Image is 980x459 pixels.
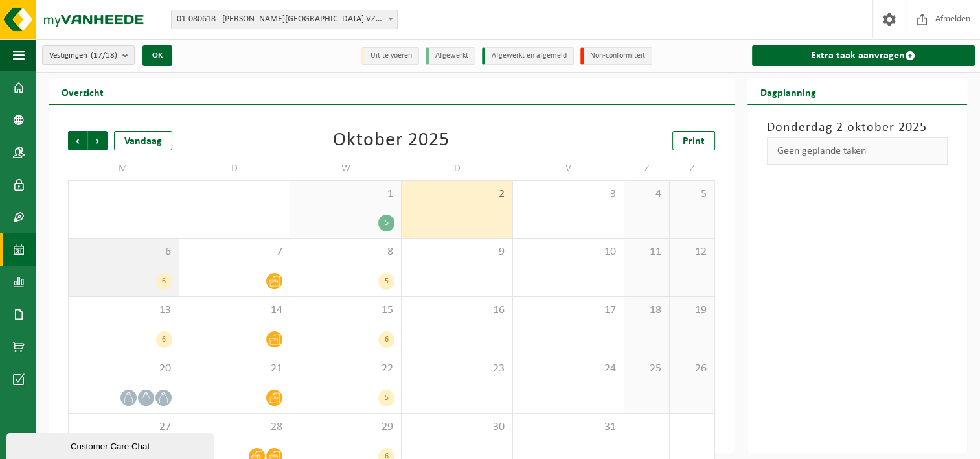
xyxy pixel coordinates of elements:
div: 6 [378,331,394,348]
td: W [290,157,402,180]
span: 29 [297,420,394,434]
td: V [513,157,624,180]
span: 20 [75,362,172,376]
span: 21 [186,362,284,376]
button: OK [142,45,172,66]
span: 3 [519,187,617,202]
span: 6 [75,245,172,259]
span: 19 [676,303,708,318]
span: 24 [519,362,617,376]
span: 23 [408,362,506,376]
button: Vestigingen(17/18) [42,45,135,65]
span: Print [683,136,705,147]
iframe: chat widget [6,430,216,459]
div: 6 [156,331,172,348]
li: Uit te voeren [361,47,419,65]
div: 5 [378,390,394,406]
span: 1 [297,187,394,202]
h2: Overzicht [49,79,117,104]
h3: Donderdag 2 oktober 2025 [767,118,948,137]
span: 14 [186,303,284,318]
span: 26 [676,362,708,376]
span: 11 [631,245,663,259]
td: Z [624,157,670,180]
div: Oktober 2025 [333,131,450,150]
span: 8 [297,245,394,259]
div: Geen geplande taken [767,137,948,165]
div: 5 [378,273,394,290]
span: 5 [676,187,708,202]
span: 01-080618 - OSCAR ROMERO COLLEGE VZW - DENDERMONDE [172,10,397,29]
span: 7 [186,245,284,259]
span: 12 [676,245,708,259]
span: 27 [75,420,172,434]
span: 10 [519,245,617,259]
span: 17 [519,303,617,318]
span: 16 [408,303,506,318]
div: 5 [378,215,394,231]
a: Extra taak aanvragen [752,45,975,66]
td: D [402,157,513,180]
span: 15 [297,303,394,318]
li: Afgewerkt en afgemeld [482,47,574,65]
span: 18 [631,303,663,318]
td: M [68,157,179,180]
count: (17/18) [91,51,117,60]
td: Z [670,157,715,180]
span: 30 [408,420,506,434]
span: 2 [408,187,506,202]
span: 4 [631,187,663,202]
span: 31 [519,420,617,434]
div: 6 [156,273,172,290]
span: 13 [75,303,172,318]
div: Vandaag [114,131,172,150]
span: Volgende [88,131,108,150]
span: Vorige [68,131,87,150]
li: Non-conformiteit [580,47,652,65]
span: Vestigingen [49,46,117,65]
a: Print [672,131,715,150]
span: 22 [297,362,394,376]
span: 01-080618 - OSCAR ROMERO COLLEGE VZW - DENDERMONDE [171,10,398,29]
span: 28 [186,420,284,434]
span: 25 [631,362,663,376]
td: D [179,157,291,180]
h2: Dagplanning [747,79,829,104]
span: 9 [408,245,506,259]
li: Afgewerkt [426,47,475,65]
